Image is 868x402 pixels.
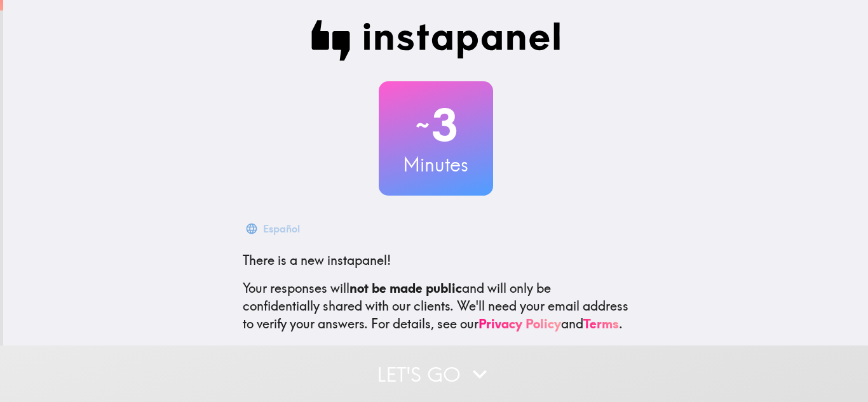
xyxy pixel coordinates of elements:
p: Your responses will and will only be confidentially shared with our clients. We'll need your emai... [243,279,629,333]
h3: Minutes [379,151,493,178]
img: Instapanel [311,20,560,61]
h2: 3 [379,99,493,151]
span: There is a new instapanel! [243,252,391,268]
a: Terms [583,316,619,332]
p: This invite is exclusively for you, please do not share it. Complete it soon because spots are li... [243,343,629,379]
div: Español [263,220,300,238]
button: Español [243,216,305,241]
b: not be made public [349,280,462,296]
a: Privacy Policy [478,316,561,332]
span: ~ [414,106,431,144]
